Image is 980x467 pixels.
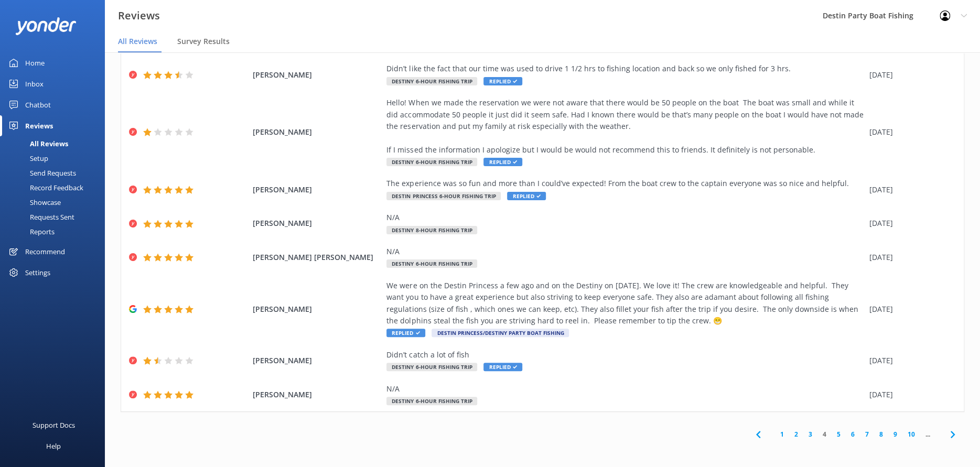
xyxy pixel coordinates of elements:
[507,192,546,200] span: Replied
[817,429,832,439] a: 4
[386,63,864,74] div: Didn’t like the fact that our time was used to drive 1 1/2 hrs to fishing location and back so we...
[386,349,864,361] div: Didn’t catch a lot of fish
[789,429,803,439] a: 2
[25,73,44,94] div: Inbox
[16,17,76,35] img: yonder-white-logo.png
[6,136,105,151] a: All Reviews
[25,94,51,115] div: Chatbot
[25,52,45,73] div: Home
[6,136,68,151] div: All Reviews
[6,166,76,180] div: Send Requests
[920,429,935,439] span: ...
[483,363,522,371] span: Replied
[869,69,951,81] div: [DATE]
[869,184,951,196] div: [DATE]
[25,241,65,262] div: Recommend
[6,180,105,195] a: Record Feedback
[869,126,951,138] div: [DATE]
[253,252,382,263] span: [PERSON_NAME] [PERSON_NAME]
[253,69,382,81] span: [PERSON_NAME]
[803,429,817,439] a: 3
[386,329,425,337] span: Replied
[846,429,860,439] a: 6
[869,355,951,366] div: [DATE]
[386,97,864,156] div: Hello! When we made the reservation we were not aware that there would be 50 people on the boat T...
[860,429,874,439] a: 7
[253,389,382,400] span: [PERSON_NAME]
[386,158,477,166] span: Destiny 6-Hour Fishing Trip
[6,210,74,224] div: Requests Sent
[874,429,888,439] a: 8
[6,224,105,239] a: Reports
[253,303,382,315] span: [PERSON_NAME]
[386,178,864,189] div: The experience was so fun and more than I could’ve expected! From the boat crew to the captain ev...
[483,77,522,85] span: Replied
[386,363,477,371] span: Destiny 6-Hour Fishing Trip
[6,151,105,166] a: Setup
[869,303,951,315] div: [DATE]
[253,355,382,366] span: [PERSON_NAME]
[888,429,902,439] a: 9
[6,195,61,210] div: Showcase
[386,397,477,405] span: Destiny 6-Hour Fishing Trip
[118,7,160,24] h3: Reviews
[386,259,477,268] span: Destiny 6-Hour Fishing Trip
[6,166,105,180] a: Send Requests
[253,184,382,196] span: [PERSON_NAME]
[33,415,75,436] div: Support Docs
[869,252,951,263] div: [DATE]
[386,280,864,327] div: We were on the Destin Princess a few ago and on the Destiny on [DATE]. We love it! The crew are k...
[832,429,846,439] a: 5
[775,429,789,439] a: 1
[386,246,864,257] div: N/A
[118,36,157,47] span: All Reviews
[6,180,83,195] div: Record Feedback
[177,36,230,47] span: Survey Results
[902,429,920,439] a: 10
[6,224,55,239] div: Reports
[483,158,522,166] span: Replied
[6,195,105,210] a: Showcase
[432,329,569,337] span: Destin Princess/Destiny Party Boat Fishing
[25,115,53,136] div: Reviews
[386,77,477,85] span: Destiny 6-Hour Fishing Trip
[6,151,48,166] div: Setup
[386,212,864,223] div: N/A
[46,436,61,457] div: Help
[386,383,864,395] div: N/A
[386,192,501,200] span: Destin Princess 6-Hour Fishing Trip
[6,210,105,224] a: Requests Sent
[869,218,951,229] div: [DATE]
[253,126,382,138] span: [PERSON_NAME]
[869,389,951,400] div: [DATE]
[253,218,382,229] span: [PERSON_NAME]
[386,226,477,234] span: Destiny 8-Hour Fishing Trip
[25,262,50,283] div: Settings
